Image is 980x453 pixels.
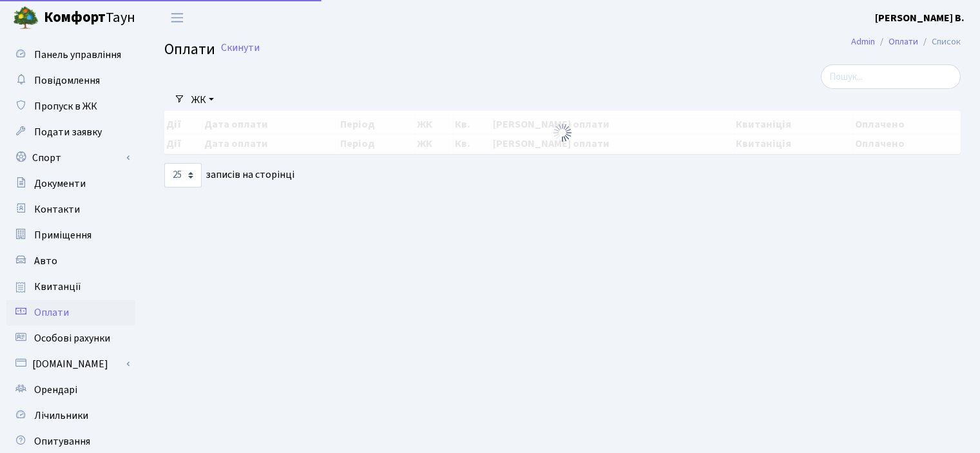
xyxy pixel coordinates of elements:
a: Документи [6,171,135,197]
span: Орендарі [34,383,77,397]
span: Опитування [34,434,90,448]
label: записів на сторінці [164,163,294,188]
span: Подати заявку [34,125,102,139]
a: Скинути [221,42,260,54]
span: Контакти [34,202,80,217]
b: [PERSON_NAME] В. [875,11,965,25]
a: Спорт [6,145,135,171]
span: Авто [34,254,57,268]
a: Авто [6,248,135,274]
img: logo.png [13,5,39,31]
span: Приміщення [34,228,91,242]
a: Приміщення [6,222,135,248]
a: Панель управління [6,42,135,68]
a: Оплати [889,35,918,48]
a: Особові рахунки [6,325,135,351]
span: Лічильники [34,409,88,423]
a: Повідомлення [6,68,135,93]
span: Таун [44,7,135,29]
span: Квитанції [34,280,81,294]
a: Пропуск в ЖК [6,93,135,119]
a: Оплати [6,300,135,325]
nav: breadcrumb [832,28,980,55]
span: Документи [34,177,86,191]
span: Панель управління [34,48,121,62]
a: Квитанції [6,274,135,300]
a: Лічильники [6,403,135,429]
input: Пошук... [821,64,961,89]
span: Пропуск в ЖК [34,99,97,113]
a: ЖК [186,89,219,111]
select: записів на сторінці [164,163,202,188]
span: Особові рахунки [34,331,110,345]
span: Повідомлення [34,73,100,88]
img: Обробка... [552,122,573,143]
a: Орендарі [6,377,135,403]
span: Оплати [34,305,69,320]
a: [PERSON_NAME] В. [875,10,965,26]
a: Контакти [6,197,135,222]
a: Admin [851,35,875,48]
span: Оплати [164,38,215,61]
a: Подати заявку [6,119,135,145]
b: Комфорт [44,7,106,28]
a: [DOMAIN_NAME] [6,351,135,377]
button: Переключити навігацію [161,7,193,28]
li: Список [918,35,961,49]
